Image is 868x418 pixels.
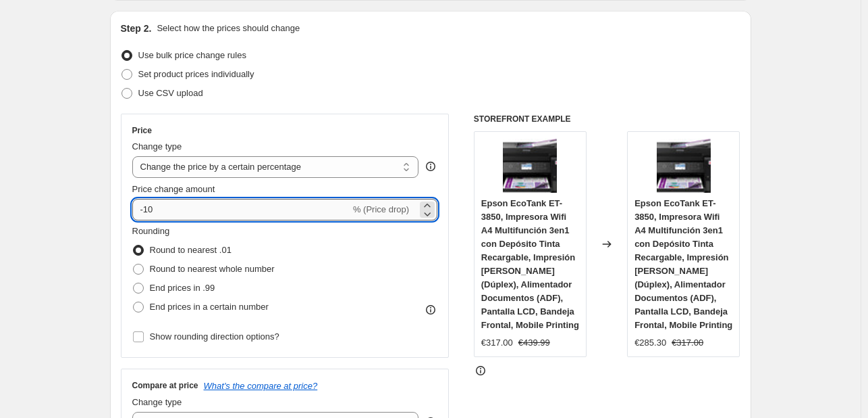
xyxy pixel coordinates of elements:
[150,302,269,312] span: End prices in a certain number
[132,184,215,194] span: Price change amount
[138,50,246,60] span: Use bulk price change rules
[204,381,318,391] button: What's the compare at price?
[672,336,703,350] strike: €317.00
[481,336,513,350] div: €317.00
[657,139,711,193] img: 71S0PHxWCyL_80x.jpg
[481,198,579,330] span: Epson EcoTank ET-3850, Impresora Wifi A4 Multifunción 3en1 con Depósito Tinta Recargable, Impresi...
[150,283,215,293] span: End prices in .99
[132,199,350,220] input: -15
[138,69,254,79] span: Set product prices individually
[353,204,409,214] span: % (Price drop)
[424,160,437,173] div: help
[132,125,152,136] h3: Price
[132,141,182,152] span: Change type
[634,198,732,330] span: Epson EcoTank ET-3850, Impresora Wifi A4 Multifunción 3en1 con Depósito Tinta Recargable, Impresi...
[132,397,182,407] span: Change type
[132,380,198,391] h3: Compare at price
[150,331,279,342] span: Show rounding direction options?
[132,226,170,236] span: Rounding
[503,139,557,193] img: 71S0PHxWCyL_80x.jpg
[157,22,300,35] p: Select how the prices should change
[474,114,740,124] h6: STOREFRONT EXAMPLE
[150,264,275,274] span: Round to nearest whole number
[121,22,152,35] h2: Step 2.
[150,245,232,255] span: Round to nearest .01
[138,88,203,98] span: Use CSV upload
[634,336,666,350] div: €285.30
[518,336,550,350] strike: €439.99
